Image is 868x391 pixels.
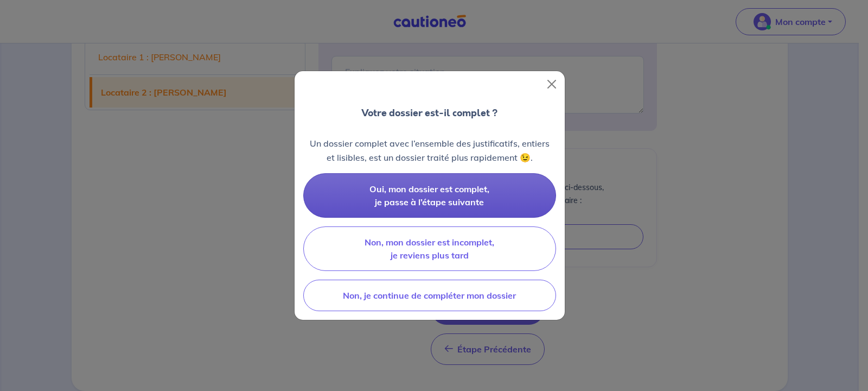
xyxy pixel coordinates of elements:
span: Non, mon dossier est incomplet, je reviens plus tard [365,237,494,261]
button: Close [543,75,560,93]
span: Oui, mon dossier est complet, je passe à l’étape suivante [369,184,489,207]
span: Non, je continue de compléter mon dossier [343,290,516,301]
button: Non, je continue de compléter mon dossier [303,280,556,311]
p: Un dossier complet avec l’ensemble des justificatifs, entiers et lisibles, est un dossier traité ... [303,136,556,165]
button: Non, mon dossier est incomplet, je reviens plus tard [303,226,556,271]
button: Oui, mon dossier est complet, je passe à l’étape suivante [303,173,556,218]
p: Votre dossier est-il complet ? [361,106,497,120]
